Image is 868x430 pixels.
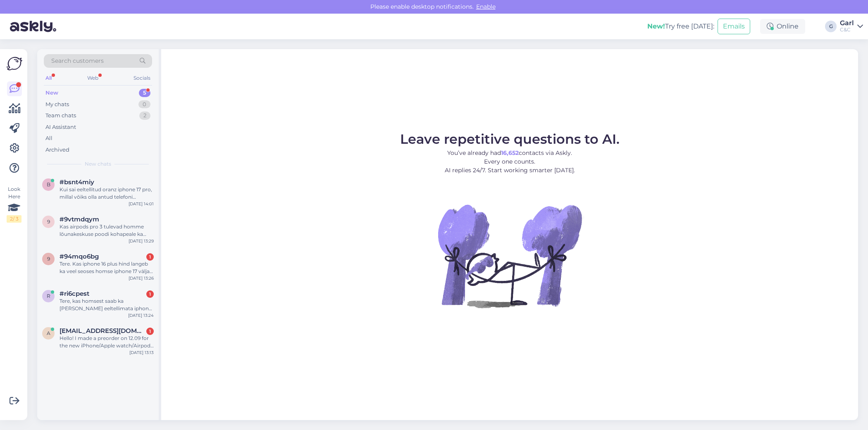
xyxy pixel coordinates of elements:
span: #bsnt4miy [60,178,94,186]
div: 0 [138,100,150,109]
a: GarlC&C [840,20,863,33]
img: Askly Logo [7,56,22,71]
div: New [45,89,58,97]
span: alxtp@protonmail.ch [60,327,145,335]
div: Look Here [7,185,21,223]
div: Hello! I made a preorder on 12.09 for the new iPhone/Apple watch/Airpods pro 3 (order number 4000... [60,335,154,349]
span: 9 [47,256,50,262]
div: Garl [840,20,854,26]
div: G [825,21,837,32]
div: [DATE] 13:24 [128,312,154,318]
div: 1 [146,253,154,261]
img: No Chat active [435,181,584,330]
div: My chats [45,100,69,109]
div: [DATE] 13:13 [129,349,154,356]
b: New! [647,22,665,30]
div: Web [86,73,100,83]
span: Leave repetitive questions to AI. [400,131,620,147]
div: 1 [146,328,154,335]
div: Archived [45,146,69,154]
span: #9vtmdqym [60,216,99,223]
div: 2 / 3 [7,215,21,223]
div: Kas airpods pro 3 tulevad homme lõunakeskuse poodi kohapeale ka müüki või saab neid alguses ainul... [60,223,154,238]
div: All [45,134,52,143]
div: Tere, kas homsest saab ka [PERSON_NAME] eeltellimata iphone 17 osta poest? [60,297,154,312]
span: 9 [47,219,50,225]
div: Socials [132,73,152,83]
div: [DATE] 14:01 [129,201,154,207]
div: C&C [840,26,854,33]
div: Online [760,19,805,34]
span: b [47,181,50,188]
b: 16,652 [501,149,519,157]
div: [DATE] 13:29 [129,238,154,244]
span: Enable [474,3,498,10]
span: New chats [85,160,111,168]
div: All [44,73,53,83]
div: Kui sai eeltellitud oranz iphone 17 pro, millal võiks olla antud telefoni eeldatav tarneaeg? [60,186,154,201]
span: #94mqo6bg [60,253,99,260]
p: You’ve already had contacts via Askly. Every one counts. AI replies 24/7. Start working smarter [... [400,149,620,175]
div: 5 [139,89,150,97]
span: #ri6cpest [60,290,89,297]
div: AI Assistant [45,123,76,131]
div: 1 [146,290,154,298]
div: [DATE] 13:26 [129,275,154,281]
div: Team chats [45,112,76,120]
button: Emails [718,19,750,34]
span: a [47,330,50,336]
span: r [47,293,50,299]
div: Try free [DATE]: [647,21,714,31]
div: 2 [139,112,150,120]
div: Tere. Kas iphone 16 plus hind langeb ka veel seoses homse iphone 17 välja tulekuga? [60,260,154,275]
span: Search customers [51,57,104,65]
